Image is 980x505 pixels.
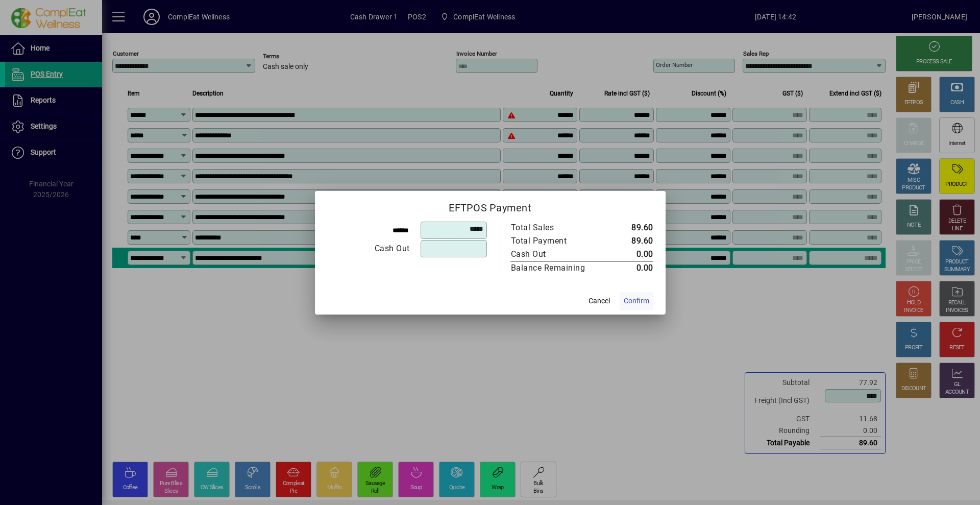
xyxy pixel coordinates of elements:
[589,296,610,306] span: Cancel
[620,292,653,310] button: Confirm
[607,248,653,261] td: 0.00
[624,296,649,306] span: Confirm
[583,292,616,310] button: Cancel
[315,191,666,221] h2: EFTPOS Payment
[511,262,597,274] div: Balance Remaining
[511,248,597,260] div: Cash Out
[328,243,410,255] div: Cash Out
[607,234,653,248] td: 89.60
[510,221,607,234] td: Total Sales
[607,221,653,234] td: 89.60
[510,234,607,248] td: Total Payment
[607,261,653,275] td: 0.00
